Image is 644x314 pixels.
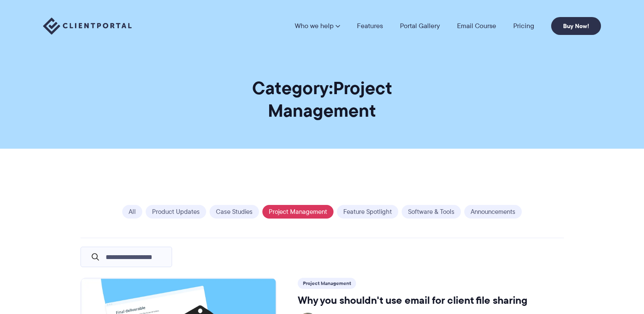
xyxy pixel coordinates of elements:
[210,205,259,219] a: Case Studies
[337,205,398,219] a: Feature Spotlight
[357,23,383,29] a: Features
[205,77,439,122] h1: Category:
[295,23,340,29] a: Who we help
[303,279,351,287] a: Project Management
[298,294,564,307] h3: Why you shouldn't use email for client file sharing
[262,205,333,219] a: Project Management
[122,205,142,219] a: All
[402,205,461,219] a: Software & Tools
[268,74,392,124] span: Project Management
[513,23,534,29] a: Pricing
[464,205,522,219] a: Announcements
[400,23,440,29] a: Portal Gallery
[457,23,496,29] a: Email Course
[146,205,206,219] a: Product Updates
[551,17,601,35] a: Buy Now!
